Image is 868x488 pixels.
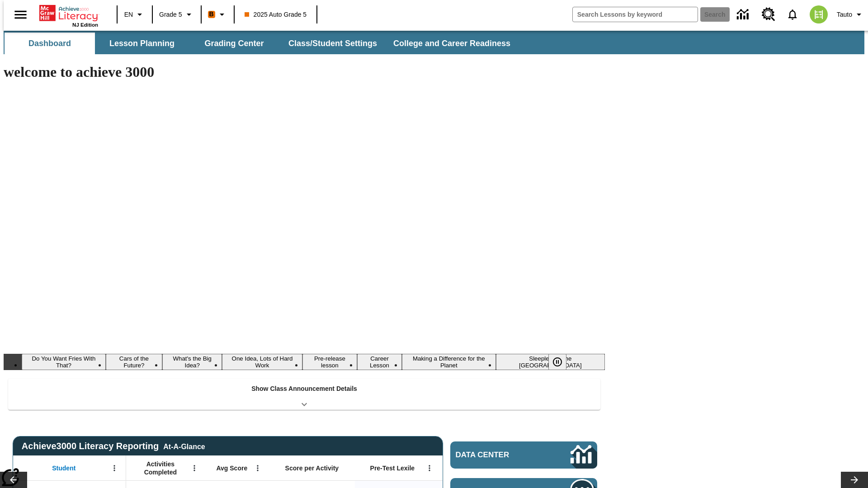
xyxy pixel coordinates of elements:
button: Grade: Grade 5, Select a grade [156,6,198,23]
div: Pause [548,354,576,370]
span: Pre-Test Lexile [370,464,415,472]
p: Show Class Announcement Details [251,384,357,394]
span: 2025 Auto Grade 5 [245,10,307,19]
button: Dashboard [5,33,95,54]
span: Avg Score [216,464,247,472]
span: B [209,9,214,20]
h1: welcome to achieve 3000 [4,64,605,80]
a: Data Center [731,2,756,27]
a: Resource Center, Will open in new tab [756,2,781,27]
span: EN [124,10,133,19]
button: Slide 8 Sleepless in the Animal Kingdom [496,354,605,370]
span: Student [52,464,75,472]
button: Class/Student Settings [281,33,384,54]
button: Lesson carousel, Next [841,472,868,488]
img: avatar image [810,5,828,23]
span: NJ Edition [72,22,98,28]
div: SubNavbar [4,33,519,54]
button: Slide 4 One Idea, Lots of Hard Work [222,354,302,370]
span: Tauto [837,10,852,19]
button: Open Menu [108,461,121,475]
span: Grade 5 [159,10,182,19]
button: Slide 2 Cars of the Future? [106,354,162,370]
button: Slide 6 Career Lesson [357,354,402,370]
button: Language: EN, Select a language [120,6,149,23]
button: Slide 5 Pre-release lesson [302,354,358,370]
span: Achieve3000 Literacy Reporting [22,441,205,451]
div: SubNavbar [4,31,864,54]
span: Score per Activity [285,464,339,472]
div: Home [39,3,98,28]
a: Data Center [450,441,597,469]
button: Boost Class color is orange. Change class color [204,6,231,23]
button: Open side menu [7,1,34,28]
a: Home [39,4,98,22]
div: At-A-Glance [163,441,205,451]
input: search field [573,7,698,22]
button: Open Menu [423,461,436,475]
button: Profile/Settings [833,6,868,23]
button: Slide 7 Making a Difference for the Planet [402,354,496,370]
button: Slide 3 What's the Big Idea? [162,354,222,370]
button: Select a new avatar [804,3,833,26]
div: Show Class Announcement Details [8,379,600,410]
button: College and Career Readiness [386,33,518,54]
button: Pause [548,354,566,370]
button: Grading Center [189,33,279,54]
button: Open Menu [251,461,264,475]
button: Slide 1 Do You Want Fries With That? [22,354,106,370]
span: Data Center [456,450,540,460]
button: Open Menu [188,461,201,475]
a: Notifications [781,3,804,26]
button: Lesson Planning [97,33,187,54]
span: Activities Completed [131,460,190,476]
